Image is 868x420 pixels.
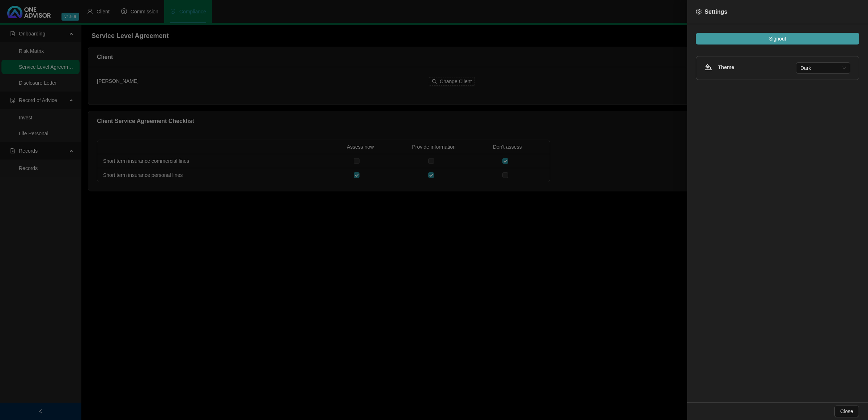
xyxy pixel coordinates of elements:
span: Dark [800,63,846,73]
span: Settings [705,9,727,15]
span: bg-colors [705,63,712,71]
button: Signout [696,33,859,44]
h4: Theme [718,63,796,71]
button: Close [834,406,859,417]
span: setting [696,9,702,14]
span: Close [840,407,853,415]
span: Signout [769,35,786,43]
